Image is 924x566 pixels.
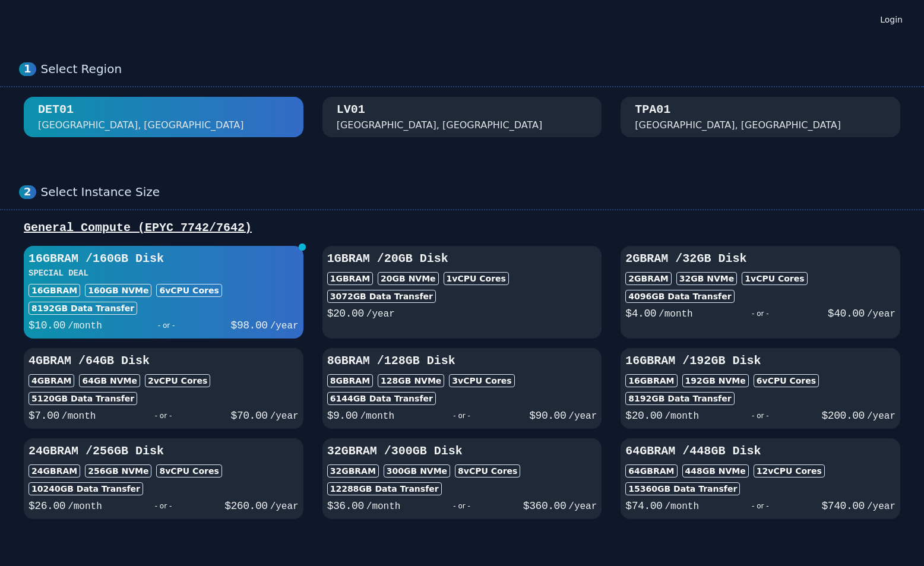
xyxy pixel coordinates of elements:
[29,267,299,279] h3: SPECIAL DEAL
[742,272,807,285] div: 1 vCPU Cores
[664,411,699,422] span: /month
[378,272,439,285] div: 20 GB NVMe
[29,284,80,297] div: 16GB RAM
[828,308,865,320] span: $ 40.00
[664,501,699,512] span: /month
[29,410,59,422] span: $ 7.00
[322,438,602,519] button: 32GBRAM /300GB Disk32GBRAM300GB NVMe8vCPU Cores12288GB Data Transfer$36.00/month- or -$360.00/year
[568,501,597,512] span: /year
[635,118,841,132] div: [GEOGRAPHIC_DATA], [GEOGRAPHIC_DATA]
[231,410,268,422] span: $ 70.00
[625,443,895,460] h3: 64GB RAM / 448 GB Disk
[24,246,303,339] button: 16GBRAM /160GB DiskSPECIAL DEAL16GBRAM160GB NVMe6vCPU Cores8192GB Data Transfer$10.00/month- or -...
[366,309,395,320] span: /year
[29,302,137,315] div: 8192 GB Data Transfer
[327,464,379,478] div: 32GB RAM
[337,102,365,118] div: LV01
[625,308,656,320] span: $ 4.00
[322,348,602,429] button: 8GBRAM /128GB Disk8GBRAM128GB NVMe3vCPU Cores6144GB Data Transfer$9.00/month- or -$90.00/year
[449,374,514,387] div: 3 vCPU Cores
[699,407,821,424] div: - or -
[68,501,102,512] span: /month
[621,348,900,429] button: 16GBRAM /192GB Disk16GBRAM192GB NVMe6vCPU Cores8192GB Data Transfer$20.00/month- or -$200.00/year
[102,498,224,514] div: - or -
[327,392,436,405] div: 6144 GB Data Transfer
[29,374,74,387] div: 4GB RAM
[85,464,151,478] div: 256 GB NVMe
[24,348,303,429] button: 4GBRAM /64GB Disk4GBRAM64GB NVMe2vCPU Cores5120GB Data Transfer$7.00/month- or -$70.00/year
[625,482,740,495] div: 15360 GB Data Transfer
[327,374,373,387] div: 8GB RAM
[29,320,65,331] span: $ 10.00
[231,320,268,331] span: $ 98.00
[635,102,670,118] div: TPA01
[625,353,895,369] h3: 16GB RAM / 192 GB Disk
[327,353,597,369] h3: 8GB RAM / 128 GB Disk
[625,410,662,422] span: $ 20.00
[327,500,364,512] span: $ 36.00
[270,501,299,512] span: /year
[38,102,74,118] div: DET01
[29,353,299,369] h3: 4GB RAM / 64 GB Disk
[29,500,65,512] span: $ 26.00
[29,482,143,495] div: 10240 GB Data Transfer
[529,410,566,422] span: $ 90.00
[625,500,662,512] span: $ 74.00
[821,410,864,422] span: $ 200.00
[19,62,36,76] div: 1
[625,272,671,285] div: 2GB RAM
[621,97,900,137] button: TPA01 [GEOGRAPHIC_DATA], [GEOGRAPHIC_DATA]
[327,410,358,422] span: $ 9.00
[400,498,523,514] div: - or -
[19,10,105,28] img: Logo
[68,321,102,331] span: /month
[41,185,905,200] div: Select Instance Size
[19,220,905,236] div: General Compute (EPYC 7742/7642)
[79,374,140,387] div: 64 GB NVMe
[29,251,299,267] h3: 16GB RAM / 160 GB Disk
[621,438,900,519] button: 64GBRAM /448GB Disk64GBRAM448GB NVMe12vCPU Cores15360GB Data Transfer$74.00/month- or -$740.00/year
[24,438,303,519] button: 24GBRAM /256GB Disk24GBRAM256GB NVMe8vCPU Cores10240GB Data Transfer$26.00/month- or -$260.00/year
[878,11,905,26] a: Login
[327,251,597,267] h3: 1GB RAM / 20 GB Disk
[270,321,299,331] span: /year
[38,118,244,132] div: [GEOGRAPHIC_DATA], [GEOGRAPHIC_DATA]
[62,411,96,422] span: /month
[24,97,303,137] button: DET01 [GEOGRAPHIC_DATA], [GEOGRAPHIC_DATA]
[29,443,299,460] h3: 24GB RAM / 256 GB Disk
[625,392,734,405] div: 8192 GB Data Transfer
[102,317,231,334] div: - or -
[270,411,299,422] span: /year
[867,411,895,422] span: /year
[384,464,450,478] div: 300 GB NVMe
[568,411,597,422] span: /year
[867,501,895,512] span: /year
[699,498,821,514] div: - or -
[156,464,221,478] div: 8 vCPU Cores
[444,272,509,285] div: 1 vCPU Cores
[821,500,864,512] span: $ 740.00
[625,251,895,267] h3: 2GB RAM / 32 GB Disk
[224,500,267,512] span: $ 260.00
[625,464,677,478] div: 64GB RAM
[327,443,597,460] h3: 32GB RAM / 300 GB Disk
[327,482,442,495] div: 12288 GB Data Transfer
[96,407,230,424] div: - or -
[625,374,677,387] div: 16GB RAM
[682,464,749,478] div: 448 GB NVMe
[867,309,895,320] span: /year
[327,272,373,285] div: 1GB RAM
[322,246,602,339] button: 1GBRAM /20GB Disk1GBRAM20GB NVMe1vCPU Cores3072GB Data Transfer$20.00/year
[676,272,738,285] div: 32 GB NVMe
[327,308,364,320] span: $ 20.00
[754,374,819,387] div: 6 vCPU Cores
[85,284,151,297] div: 160 GB NVMe
[29,392,137,405] div: 5120 GB Data Transfer
[523,500,566,512] span: $ 360.00
[19,185,36,199] div: 2
[145,374,210,387] div: 2 vCPU Cores
[659,309,693,320] span: /month
[682,374,749,387] div: 192 GB NVMe
[455,464,520,478] div: 8 vCPU Cores
[366,501,401,512] span: /month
